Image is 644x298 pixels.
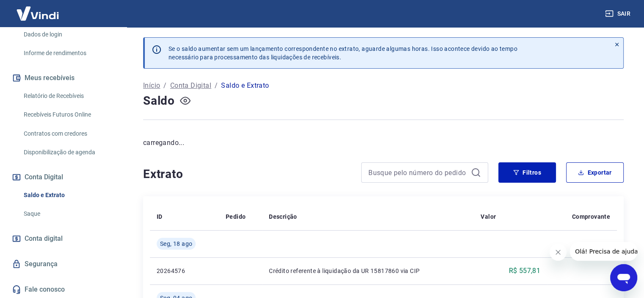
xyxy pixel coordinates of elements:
[143,92,175,109] h4: Saldo
[368,166,467,179] input: Busque pelo número do pedido
[163,81,166,91] p: /
[566,162,624,183] button: Exportar
[498,162,556,183] button: Filtros
[221,81,269,91] p: Saldo e Extrato
[20,187,116,204] a: Saldo e Extrato
[10,0,65,26] img: Vindi
[20,87,116,105] a: Relatório de Recebíveis
[10,168,116,187] button: Conta Digital
[20,106,116,123] a: Recebíveis Futuros Online
[269,212,297,221] p: Descrição
[160,240,192,248] span: Seg, 18 ago
[269,267,467,275] p: Crédito referente à liquidação da UR 15817860 via CIP
[603,6,634,22] button: Sair
[157,212,163,221] p: ID
[10,229,116,248] a: Conta digital
[10,69,116,87] button: Meus recebíveis
[226,212,246,221] p: Pedido
[20,144,116,161] a: Disponibilização de agenda
[25,233,63,245] span: Conta digital
[215,81,218,91] p: /
[5,6,71,13] span: Olá! Precisa de ajuda?
[20,26,116,43] a: Dados de login
[509,266,540,276] p: R$ 557,81
[550,244,567,261] iframe: Fechar mensagem
[170,81,211,91] a: Conta Digital
[10,255,116,273] a: Segurança
[20,125,116,142] a: Contratos com credores
[20,45,116,62] a: Informe de rendimentos
[610,264,637,291] iframe: Botão para abrir a janela de mensagens
[157,267,212,275] p: 20264576
[169,45,517,61] p: Se o saldo aumentar sem um lançamento correspondente no extrato, aguarde algumas horas. Isso acon...
[143,138,624,148] p: carregando...
[570,242,637,261] iframe: Mensagem da empresa
[20,205,116,223] a: Saque
[143,166,351,183] h4: Extrato
[572,212,610,221] p: Comprovante
[143,81,160,91] a: Início
[481,212,496,221] p: Valor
